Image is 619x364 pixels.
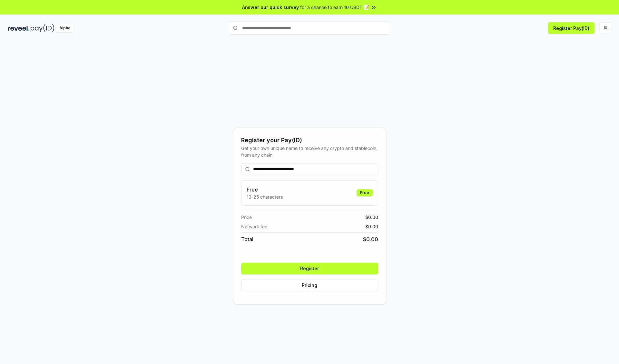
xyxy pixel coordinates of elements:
[365,214,378,221] span: $ 0.00
[241,280,378,291] button: Pricing
[242,4,299,11] span: Answer our quick survey
[300,4,369,11] span: for a chance to earn 10 USDT 📝
[247,186,283,193] h3: Free
[31,24,54,32] img: pay_id
[241,145,378,158] div: Get your own unique name to receive any crypto and stablecoin, from any chain
[241,214,252,221] span: Price
[548,22,594,34] button: Register Pay(ID)
[357,189,373,196] div: Free
[247,193,283,200] p: 13-25 characters
[241,263,378,274] button: Register
[56,24,74,32] div: Alpha
[241,235,253,243] span: Total
[365,223,378,230] span: $ 0.00
[241,136,378,145] div: Register your Pay(ID)
[241,223,267,230] span: Network fee
[8,24,29,32] img: reveel_dark
[363,235,378,243] span: $ 0.00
